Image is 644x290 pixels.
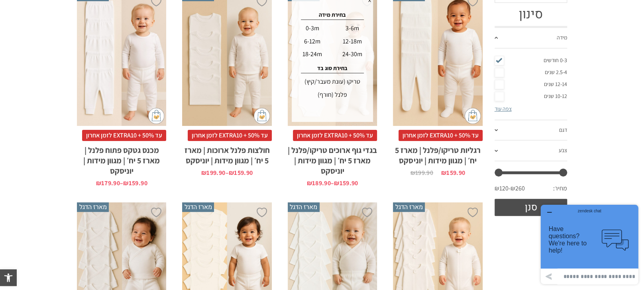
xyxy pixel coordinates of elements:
span: ₪ [410,169,415,177]
span: עד 50% + EXTRA10 לזמן אחרון [82,130,166,141]
h4: בחירת סוג בד [293,65,372,72]
a: צפה עוד [495,105,512,112]
div: 18-24m [293,48,332,61]
span: עד 50% + EXTRA10 לזמן אחרון [293,130,377,141]
h2: בגדי גוף ארוכים טריקו/פלנל | מארז 5 יח׳ | מגוון מידות | יוניסקס [288,141,377,176]
h3: סינון [495,7,567,22]
div: 6-12m [293,35,332,48]
bdi: 199.90 [410,169,433,177]
span: מארז הדגל [288,202,320,212]
span: ₪ [201,169,206,177]
bdi: 189.90 [306,179,330,187]
button: סנן [495,199,567,216]
span: – [77,176,166,186]
span: עד 50% + EXTRA10 לזמן אחרון [188,130,272,141]
span: ₪120 [495,184,510,193]
div: 3-6m [333,22,371,35]
span: ₪ [306,179,312,187]
a: מידה [495,28,567,49]
span: ₪ [334,179,339,187]
span: ₪ [123,179,128,187]
span: מארז הדגל [393,202,425,212]
div: פלנל (חורף) [293,88,372,101]
a: דגם [495,120,567,141]
bdi: 179.90 [96,179,120,187]
bdi: 199.90 [201,169,225,177]
span: – [288,176,377,186]
span: – [182,166,271,176]
span: מארז הדגל [182,202,214,212]
div: 24-30m [333,48,371,61]
div: 12-18m [333,35,371,48]
img: cat-mini-atc.png [254,108,270,124]
a: 10-12 שנים [495,90,567,102]
bdi: 159.90 [441,169,465,177]
div: טריקו (עונת מעבר/קיץ) [293,75,372,88]
span: ₪260 [510,184,525,193]
h2: מכנס גטקס פתוח פלנל | מארז 5 יח׳ | מגוון מידות | יוניסקס [77,141,166,176]
a: 2.5-4 שנים [495,67,567,78]
a: 12-14 שנים [495,78,567,90]
h4: בחירת מידה [293,12,372,18]
bdi: 159.90 [334,179,358,187]
a: צבע [495,141,567,161]
span: ₪ [441,169,446,177]
span: עד 50% + EXTRA10 לזמן אחרון [399,130,483,141]
span: ₪ [229,169,234,177]
h2: חולצות פלנל ארוכות | מארז 5 יח׳ | מגוון מידות | יוניסקס [182,141,271,166]
span: מארז הדגל [77,202,109,212]
img: cat-mini-atc.png [148,108,164,124]
bdi: 159.90 [123,179,147,187]
iframe: פותח יישומון שאפשר לשוחח בו בצ'אט עם אחד הנציגים שלנו [538,202,641,287]
h2: רגליות טריקו/פלנל | מארז 5 יח׳ | מגוון מידות | יוניסקס [393,141,482,166]
img: cat-mini-atc.png [465,108,481,124]
a: 0-3 חודשים [495,55,567,67]
span: ₪ [96,179,101,187]
bdi: 159.90 [229,169,253,177]
div: מחיר: — [495,182,567,199]
div: 0-3m [293,22,332,35]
